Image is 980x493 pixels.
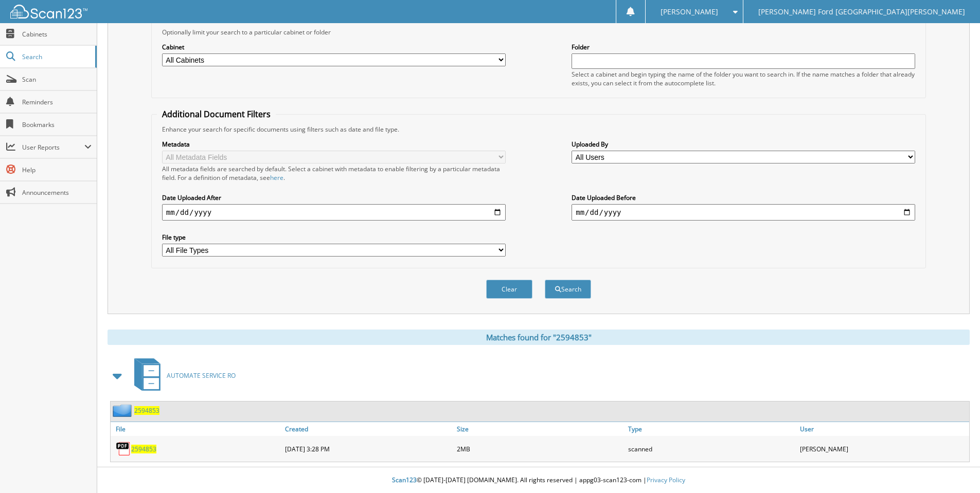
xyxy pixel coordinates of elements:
div: Select a cabinet and begin typing the name of the folder you want to search in. If the name match... [572,70,915,87]
a: User [797,422,969,436]
iframe: Chat Widget [929,444,980,493]
label: Date Uploaded After [162,193,506,202]
span: Reminders [22,98,92,106]
a: Privacy Policy [647,476,685,484]
img: PDF.png [116,441,131,457]
span: Scan123 [392,476,417,484]
a: File [111,422,282,436]
div: [PERSON_NAME] [797,439,969,459]
label: Folder [572,43,915,51]
label: Cabinet [162,43,506,51]
a: Type [626,422,797,436]
input: start [162,204,506,221]
img: folder2.png [113,404,134,417]
div: All metadata fields are searched by default. Select a cabinet with metadata to enable filtering b... [162,165,506,182]
label: Metadata [162,140,506,149]
div: Optionally limit your search to a particular cabinet or folder [157,28,920,36]
legend: Additional Document Filters [157,108,276,120]
a: Size [454,422,626,436]
div: 2MB [454,439,626,459]
div: Matches found for "2594853" [108,330,970,345]
label: File type [162,233,506,242]
a: Created [282,422,454,436]
span: Bookmarks [22,120,92,129]
span: Search [22,52,90,61]
span: Cabinets [22,30,92,39]
label: Uploaded By [572,140,915,149]
span: AUTOMATE SERVICE RO [167,371,236,380]
a: 2594853 [131,445,156,453]
div: Enhance your search for specific documents using filters such as date and file type. [157,125,920,134]
span: Scan [22,75,92,84]
span: Announcements [22,188,92,197]
button: Clear [486,280,532,299]
a: AUTOMATE SERVICE RO [128,355,236,396]
span: [PERSON_NAME] [661,9,718,15]
span: Help [22,166,92,174]
a: here [270,173,283,182]
button: Search [545,280,591,299]
div: [DATE] 3:28 PM [282,439,454,459]
a: 2594853 [134,406,159,415]
img: scan123-logo-white.svg [10,5,87,19]
span: [PERSON_NAME] Ford [GEOGRAPHIC_DATA][PERSON_NAME] [758,9,965,15]
div: scanned [626,439,797,459]
div: © [DATE]-[DATE] [DOMAIN_NAME]. All rights reserved | appg03-scan123-com | [97,468,980,493]
input: end [572,204,915,221]
label: Date Uploaded Before [572,193,915,202]
span: User Reports [22,143,84,152]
